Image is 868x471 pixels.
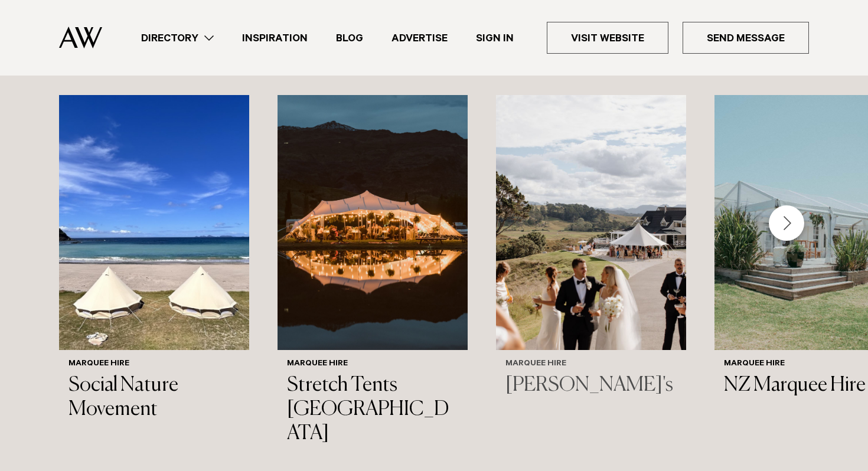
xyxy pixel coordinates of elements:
[59,95,249,431] a: Auckland Weddings Marquee Hire | Social Nature Movement Marquee Hire Social Nature Movement
[59,95,249,350] img: Auckland Weddings Marquee Hire | Social Nature Movement
[287,359,458,369] h6: Marquee Hire
[278,95,468,456] swiper-slide: 2 / 6
[496,95,686,350] img: Auckland Weddings Marquee Hire | Lucy's
[322,30,377,46] a: Blog
[505,374,677,398] h3: [PERSON_NAME]'s
[278,95,468,350] img: Auckland Weddings Marquee Hire | Stretch Tents Auckland
[127,30,228,46] a: Directory
[505,359,677,369] h6: Marquee Hire
[377,30,462,46] a: Advertise
[462,30,528,46] a: Sign In
[228,30,322,46] a: Inspiration
[547,22,668,54] a: Visit Website
[68,359,240,369] h6: Marquee Hire
[683,22,809,54] a: Send Message
[496,95,686,408] a: Auckland Weddings Marquee Hire | Lucy's Marquee Hire [PERSON_NAME]'s
[59,95,249,456] swiper-slide: 1 / 6
[278,95,468,456] a: Auckland Weddings Marquee Hire | Stretch Tents Auckland Marquee Hire Stretch Tents [GEOGRAPHIC_DATA]
[59,27,102,48] img: Auckland Weddings Logo
[496,95,686,456] swiper-slide: 3 / 6
[287,374,458,446] h3: Stretch Tents [GEOGRAPHIC_DATA]
[68,374,240,422] h3: Social Nature Movement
